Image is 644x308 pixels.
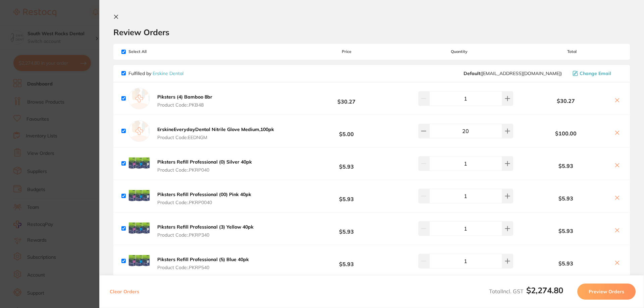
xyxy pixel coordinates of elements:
[153,70,183,76] a: Erskine Dental
[155,159,254,173] button: Piksters Refill Professional (0) Silver 40pk Product Code:.PKRP040
[489,288,563,295] span: Total Incl. GST
[157,135,274,140] span: Product Code: EEDNGM
[464,71,562,76] span: sales@piksters.com
[128,71,183,76] p: Fulfilled by
[128,250,150,272] img: ODYzMjF3Mg
[297,157,396,170] b: $5.93
[128,185,150,207] img: bDR2NmRrbA
[157,256,249,262] b: Piksters Refill Professional (5) Blue 40pk
[297,222,396,235] b: $5.93
[580,71,611,76] span: Change Email
[157,191,251,197] b: Piksters Refill Professional (00) Pink 40pk
[571,70,622,76] button: Change Email
[128,153,150,174] img: OXdrM3lleQ
[577,284,636,300] button: Preview Orders
[157,159,252,165] b: Piksters Refill Professional (0) Silver 40pk
[464,70,480,76] b: Default
[297,49,396,54] span: Price
[113,27,630,37] h2: Review Orders
[157,232,254,238] span: Product Code: .PKRP340
[128,218,150,239] img: eDB2dnlqOA
[155,224,256,238] button: Piksters Refill Professional (3) Yellow 40pk Product Code:.PKRP340
[522,49,622,54] span: Total
[297,190,396,202] b: $5.93
[397,49,522,54] span: Quantity
[155,126,276,140] button: ErskineEverydayDental Nitrile Glove Medium,100pk Product Code:EEDNGM
[108,284,141,300] button: Clear Orders
[297,125,396,137] b: $5.00
[157,126,274,132] b: ErskineEverydayDental Nitrile Glove Medium,100pk
[526,285,563,295] b: $2,274.80
[157,224,254,230] b: Piksters Refill Professional (3) Yellow 40pk
[157,94,212,100] b: Piksters (4) Bamboo 8br
[157,102,212,108] span: Product Code: .PKB48
[522,130,610,136] b: $100.00
[522,163,610,169] b: $5.93
[522,260,610,266] b: $5.93
[157,167,252,173] span: Product Code: .PKRP040
[128,88,150,109] img: empty.jpg
[522,195,610,201] b: $5.93
[522,98,610,104] b: $30.27
[121,49,189,54] span: Select All
[155,191,253,205] button: Piksters Refill Professional (00) Pink 40pk Product Code:.PKRP0040
[522,228,610,234] b: $5.93
[297,92,396,105] b: $30.27
[155,94,214,108] button: Piksters (4) Bamboo 8br Product Code:.PKB48
[155,256,251,270] button: Piksters Refill Professional (5) Blue 40pk Product Code:.PKRP540
[157,200,251,205] span: Product Code: .PKRP0040
[128,120,150,142] img: empty.jpg
[297,255,396,267] b: $5.93
[157,265,249,270] span: Product Code: .PKRP540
